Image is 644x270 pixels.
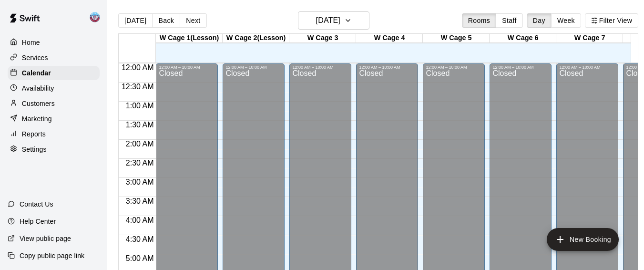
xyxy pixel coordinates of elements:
[292,65,348,70] div: 12:00 AM – 10:00 AM
[225,65,282,70] div: 12:00 AM – 10:00 AM
[8,66,100,80] a: Calendar
[123,178,156,186] span: 3:00 AM
[20,234,71,243] p: View public page
[8,112,100,126] a: Marketing
[22,38,40,47] p: Home
[119,63,156,72] span: 12:00 AM
[118,13,153,28] button: [DATE]
[289,34,356,43] div: W Cage 3
[8,96,100,111] a: Customers
[119,83,156,91] span: 12:30 AM
[551,13,581,28] button: Week
[547,228,619,251] button: add
[492,65,549,70] div: 12:00 AM – 10:00 AM
[585,13,638,28] button: Filter View
[22,99,55,108] p: Customers
[316,14,340,27] h6: [DATE]
[123,159,156,167] span: 2:30 AM
[123,121,156,129] span: 1:30 AM
[8,35,100,50] a: Home
[496,13,523,28] button: Staff
[298,11,369,30] button: [DATE]
[559,65,615,70] div: 12:00 AM – 10:00 AM
[20,217,56,226] p: Help Center
[180,13,206,28] button: Next
[490,34,556,43] div: W Cage 6
[123,197,156,205] span: 3:30 AM
[22,129,46,139] p: Reports
[123,254,156,262] span: 5:00 AM
[152,13,180,28] button: Back
[22,68,51,78] p: Calendar
[527,13,552,28] button: Day
[22,145,47,154] p: Settings
[22,83,54,93] p: Availability
[426,65,482,70] div: 12:00 AM – 10:00 AM
[22,114,52,124] p: Marketing
[8,142,100,156] a: Settings
[20,199,53,209] p: Contact Us
[156,34,223,43] div: W Cage 1(Lesson)
[223,34,289,43] div: W Cage 2(Lesson)
[89,11,101,23] img: Noah Stofman
[123,235,156,243] span: 4:30 AM
[356,34,423,43] div: W Cage 4
[8,81,100,95] a: Availability
[159,65,215,70] div: 12:00 AM – 10:00 AM
[8,51,100,65] a: Services
[123,216,156,224] span: 4:00 AM
[87,8,107,27] div: Noah Stofman
[22,53,48,62] p: Services
[556,34,623,43] div: W Cage 7
[123,102,156,110] span: 1:00 AM
[8,127,100,141] a: Reports
[423,34,490,43] div: W Cage 5
[462,13,496,28] button: Rooms
[123,140,156,148] span: 2:00 AM
[359,65,415,70] div: 12:00 AM – 10:00 AM
[20,251,84,260] p: Copy public page link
